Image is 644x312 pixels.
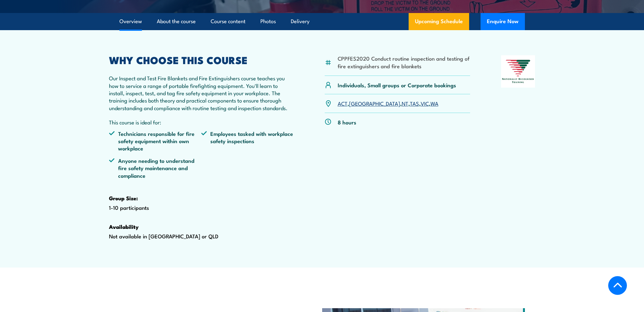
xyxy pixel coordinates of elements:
[109,74,294,111] p: Our Inspect and Test Fire Blankets and Fire Extinguishers course teaches you how to service a ran...
[109,55,294,64] h2: WHY CHOOSE THIS COURSE
[109,130,201,152] li: Technicians responsible for fire safety equipment within own workplace
[157,13,196,30] a: About the course
[338,118,356,126] p: 8 hours
[109,222,139,231] strong: Availability
[109,194,138,202] strong: Group Size:
[349,99,400,107] a: [GEOGRAPHIC_DATA]
[338,81,456,89] p: Individuals, Small groups or Corporate bookings
[481,13,525,30] button: Enquire Now
[260,13,276,30] a: Photos
[291,13,309,30] a: Delivery
[338,55,470,70] li: CPPFES2020 Conduct routine inspection and testing of fire extinguishers and fire blankets
[211,13,245,30] a: Course content
[402,99,408,107] a: NT
[430,99,438,107] a: WA
[501,55,535,88] img: Nationally Recognised Training logo.
[109,157,201,179] li: Anyone needing to understand fire safety maintenance and compliance
[410,99,419,107] a: TAS
[421,99,429,107] a: VIC
[109,118,294,126] p: This course is ideal for:
[109,55,294,260] div: 1-10 participants Not available in [GEOGRAPHIC_DATA] or QLD
[409,13,469,30] a: Upcoming Schedule
[338,100,438,107] p: , , , , ,
[201,130,294,152] li: Employees tasked with workplace safety inspections
[119,13,142,30] a: Overview
[338,99,348,107] a: ACT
